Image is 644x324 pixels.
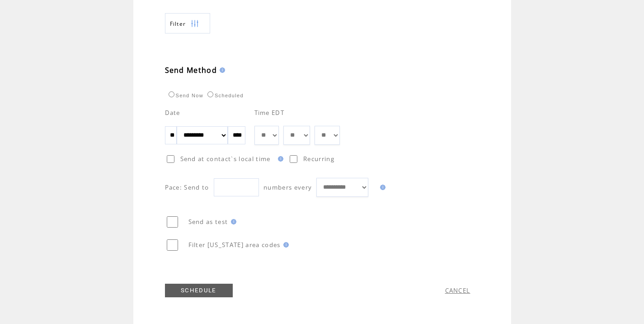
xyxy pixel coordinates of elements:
span: Filter [US_STATE] area codes [188,241,281,249]
a: SCHEDULE [165,284,233,297]
img: help.gif [281,242,289,248]
img: help.gif [377,185,385,190]
span: Send at contact`s local time [180,155,271,163]
span: Time EDT [254,109,285,117]
label: Send Now [166,93,203,98]
img: help.gif [275,156,283,162]
a: Filter [165,13,210,33]
span: Show filters [170,20,186,28]
span: Send as test [188,218,228,226]
span: Send Method [165,65,217,75]
span: Date [165,109,180,117]
img: help.gif [228,219,236,224]
label: Scheduled [205,93,244,98]
span: numbers every [263,183,312,191]
a: CANCEL [445,286,470,295]
input: Scheduled [207,91,213,97]
img: help.gif [217,67,225,73]
span: Pace: Send to [165,183,209,191]
input: Send Now [169,91,174,97]
span: Recurring [303,155,334,163]
img: filters.png [191,14,199,34]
